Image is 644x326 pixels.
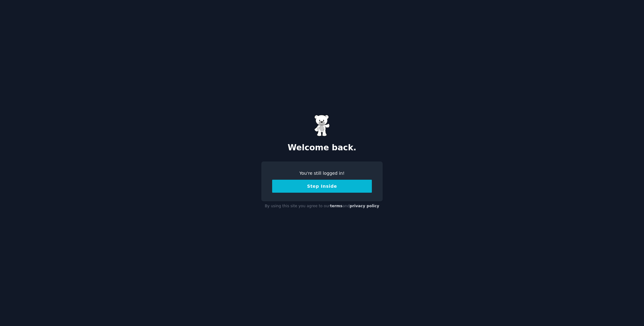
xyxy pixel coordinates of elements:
a: terms [330,204,342,208]
div: You're still logged in! [272,170,372,177]
img: Gummy Bear [314,115,330,136]
a: Step Inside [272,184,372,189]
div: By using this site you agree to our and [261,201,383,211]
button: Step Inside [272,180,372,193]
a: privacy policy [350,204,379,208]
h2: Welcome back. [261,143,383,153]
